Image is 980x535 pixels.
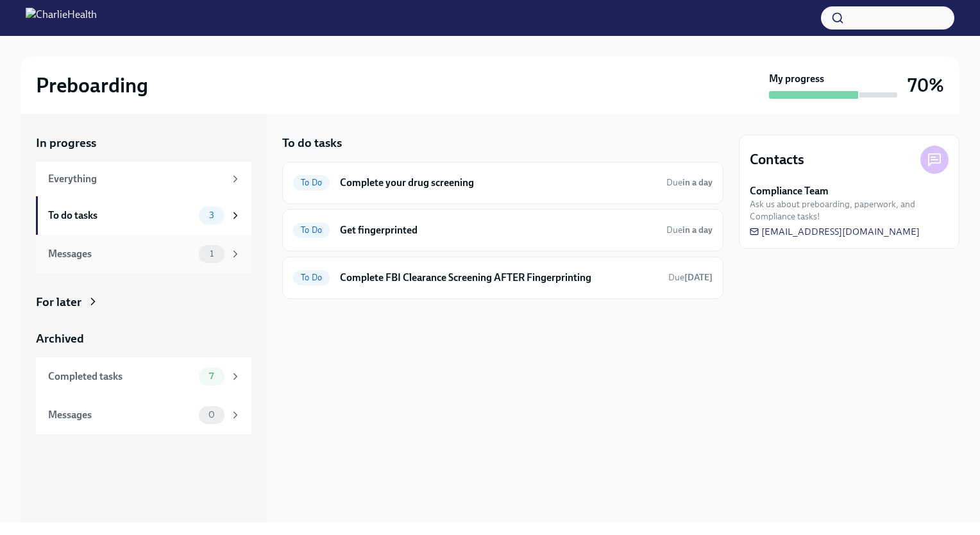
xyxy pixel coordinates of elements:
[48,172,224,186] div: Everything
[36,396,251,434] a: Messages0
[340,271,658,285] h6: Complete FBI Clearance Screening AFTER Fingerprinting
[26,8,97,28] img: CharlieHealth
[750,184,829,198] strong: Compliance Team
[340,223,656,237] h6: Get fingerprinted
[282,135,342,151] h5: To do tasks
[293,173,713,193] a: To DoComplete your drug screeningDuein a day
[36,357,251,396] a: Completed tasks7
[769,72,824,86] strong: My progress
[684,272,713,283] strong: [DATE]
[201,371,221,381] span: 7
[682,225,713,235] strong: in a day
[750,225,920,238] a: [EMAIL_ADDRESS][DOMAIN_NAME]
[201,210,222,220] span: 3
[48,369,194,384] div: Completed tasks
[36,294,81,310] div: For later
[48,208,194,223] div: To do tasks
[48,408,194,422] div: Messages
[668,271,713,284] span: October 2nd, 2025 09:00
[36,330,251,347] a: Archived
[666,224,713,236] span: September 29th, 2025 09:00
[666,225,713,235] span: Due
[293,273,330,282] span: To Do
[293,178,330,187] span: To Do
[36,235,251,273] a: Messages1
[750,198,949,223] span: Ask us about preboarding, paperwork, and Compliance tasks!
[36,294,251,310] a: For later
[666,177,713,188] span: Due
[36,196,251,235] a: To do tasks3
[293,220,713,241] a: To DoGet fingerprintedDuein a day
[340,176,656,190] h6: Complete your drug screening
[750,150,804,169] h4: Contacts
[201,410,223,420] span: 0
[682,177,713,188] strong: in a day
[293,225,330,235] span: To Do
[666,176,713,189] span: September 29th, 2025 09:00
[36,135,251,151] a: In progress
[48,247,194,261] div: Messages
[668,272,713,283] span: Due
[202,249,221,259] span: 1
[908,74,944,97] h3: 70%
[293,267,713,288] a: To DoComplete FBI Clearance Screening AFTER FingerprintingDue[DATE]
[36,72,148,98] h2: Preboarding
[36,162,251,196] a: Everything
